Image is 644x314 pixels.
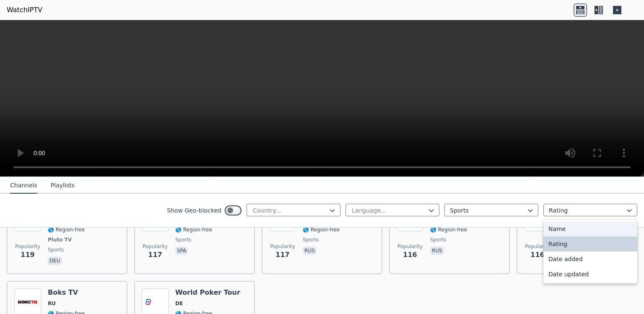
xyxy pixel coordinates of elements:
p: rus [303,247,317,255]
span: 119 [21,250,34,260]
div: Date added [543,252,637,267]
div: Date updated [543,267,637,282]
span: Popularity [15,243,40,250]
span: 116 [403,250,417,260]
div: Name [543,221,637,236]
button: Channels [10,178,37,194]
span: Popularity [270,243,295,250]
span: DE [175,300,183,307]
label: Show Geo-blocked [167,206,221,215]
div: Rating [543,236,637,252]
span: 116 [530,250,544,260]
span: 🌎 Region-free [303,226,340,233]
span: 🌎 Region-free [175,226,212,233]
p: deu [48,257,62,265]
span: sports [48,247,64,253]
span: sports [303,236,319,243]
p: spa [175,247,188,255]
span: 117 [148,250,162,260]
span: Popularity [525,243,550,250]
h6: World Poker Tour [175,288,240,297]
a: WatchIPTV [7,5,42,15]
span: sports [430,236,446,243]
span: Popularity [397,243,423,250]
span: Pluto TV [48,236,72,243]
p: rus [430,247,444,255]
button: Playlists [51,178,75,194]
span: Popularity [143,243,168,250]
span: 117 [275,250,289,260]
span: 🌎 Region-free [48,226,85,233]
h6: Boks TV [48,288,85,297]
span: RU [48,300,56,307]
span: sports [175,236,191,243]
span: 🌎 Region-free [430,226,467,233]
